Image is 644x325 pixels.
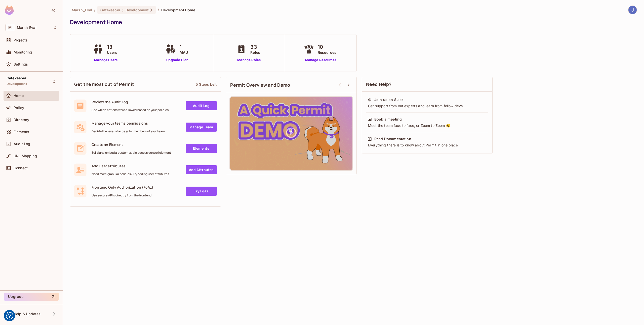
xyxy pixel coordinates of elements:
[14,130,29,134] span: Elements
[14,94,24,98] span: Home
[14,166,28,170] span: Connect
[180,50,188,55] span: MAU
[100,8,120,12] span: Gatekeeper
[318,43,336,51] span: 10
[7,76,27,80] span: Gatekeeper
[368,103,487,109] div: Get support from out experts and learn from fellow devs
[628,6,637,14] img: Jose Basanta
[6,312,13,319] button: Consent Preferences
[14,106,24,110] span: Policy
[14,62,28,66] span: Settings
[6,312,13,319] img: Revisit consent button
[230,82,290,88] span: Permit Overview and Demo
[180,43,188,51] span: 1
[186,101,217,110] a: Audit Log
[186,187,217,196] a: Try FoAz
[303,58,339,63] a: Manage Resources
[92,129,165,133] span: Decide the level of access for members of your team
[92,151,171,155] span: Build and embed a customizable access control element
[122,8,124,12] span: :
[107,43,117,51] span: 13
[161,8,195,12] span: Development Home
[318,50,336,55] span: Resources
[374,117,402,122] div: Book a meeting
[94,8,95,12] li: /
[14,142,30,146] span: Audit Log
[250,43,260,51] span: 33
[74,81,134,87] span: Get the most out of Permit
[158,8,159,12] li: /
[17,26,36,30] span: Workspace: Marsh_Eval
[196,82,217,87] div: 5 Steps Left
[186,123,217,132] a: Manage Team
[14,118,29,122] span: Directory
[92,172,169,176] span: Need more granular policies? Try adding user attributes
[92,142,171,147] span: Create an Element
[7,82,27,86] span: Development
[165,58,190,63] a: Upgrade Plan
[374,136,411,141] div: Read Documentation
[126,8,149,12] span: Development
[366,81,392,87] span: Need Help?
[5,6,14,15] img: SReyMgAAAABJRU5ErkJggg==
[92,108,169,112] span: See which actions were allowed based on your policies
[14,154,37,158] span: URL Mapping
[107,50,117,55] span: Users
[4,293,59,301] button: Upgrade
[250,50,260,55] span: Roles
[92,193,153,197] span: Use secure API's directly from the frontend
[92,164,169,168] span: Add user attributes
[14,50,32,54] span: Monitoring
[186,144,217,153] a: Elements
[72,8,92,12] span: the active workspace
[14,312,41,316] span: Help & Updates
[374,97,404,102] div: Join us on Slack
[6,24,14,31] span: M
[92,99,169,104] span: Review the Audit Log
[235,58,263,63] a: Manage Roles
[368,143,487,148] div: Everything there is to know about Permit in one place
[368,123,487,128] div: Meet the team face to face, or Zoom to Zoom 😉
[92,121,165,126] span: Manage your teams permissions
[92,185,153,190] span: Frontend Only Authorization (FoAz)
[186,165,217,174] a: Add Attrbutes
[70,18,634,26] div: Development Home
[92,58,120,63] a: Manage Users
[14,38,28,42] span: Projects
